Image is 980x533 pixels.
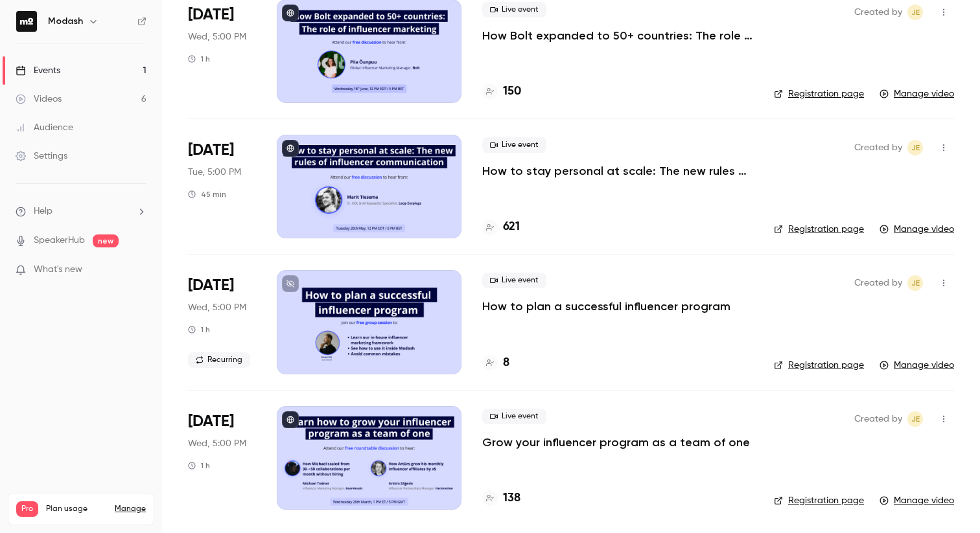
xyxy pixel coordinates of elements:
[16,121,73,134] div: Audience
[188,189,226,199] div: 45 min
[188,140,234,161] span: [DATE]
[482,299,730,314] a: How to plan a successful influencer program
[188,275,234,296] span: [DATE]
[16,64,60,77] div: Events
[854,140,902,155] span: Created by
[188,30,246,43] span: Wed, 5:00 PM
[482,137,546,153] span: Live event
[34,263,82,277] span: What's new
[911,140,920,155] span: JE
[907,5,923,20] span: Jack Eaton
[188,324,210,335] div: 1 h
[16,93,62,106] div: Videos
[482,409,546,424] span: Live event
[880,494,954,507] a: Manage video
[188,270,256,374] div: May 7 Wed, 12:00 PM (America/New York)
[93,234,119,247] span: new
[188,352,250,368] span: Recurring
[482,83,521,100] a: 150
[907,275,923,291] span: Jack Eaton
[907,140,923,155] span: Jack Eaton
[188,411,234,432] span: [DATE]
[503,354,509,372] h4: 8
[482,435,750,450] a: Grow your influencer program as a team of one
[46,504,107,514] span: Plan usage
[482,2,546,17] span: Live event
[503,83,521,100] h4: 150
[482,354,509,372] a: 8
[34,234,85,247] a: SpeakerHub
[16,150,67,163] div: Settings
[16,501,38,517] span: Pro
[482,28,753,43] a: How Bolt expanded to 50+ countries: The role of influencer marketing
[34,205,52,218] span: Help
[16,205,146,218] li: help-dropdown-opener
[503,490,520,507] h4: 138
[188,301,246,314] span: Wed, 5:00 PM
[48,15,83,28] h6: Modash
[16,11,37,32] img: Modash
[854,5,902,20] span: Created by
[188,437,246,450] span: Wed, 5:00 PM
[911,411,920,427] span: JE
[774,359,864,372] a: Registration page
[774,494,864,507] a: Registration page
[880,359,954,372] a: Manage video
[880,87,954,100] a: Manage video
[911,5,920,20] span: JE
[188,166,241,179] span: Tue, 5:00 PM
[482,218,520,236] a: 621
[774,87,864,100] a: Registration page
[188,135,256,238] div: May 20 Tue, 12:00 PM (America/New York)
[774,223,864,236] a: Registration page
[880,223,954,236] a: Manage video
[188,54,210,64] div: 1 h
[188,5,234,25] span: [DATE]
[503,218,520,236] h4: 621
[482,273,546,288] span: Live event
[188,460,210,471] div: 1 h
[188,406,256,510] div: Mar 26 Wed, 1:00 PM (America/New York)
[907,411,923,427] span: Jack Eaton
[482,163,753,179] a: How to stay personal at scale: The new rules of influencer communication
[482,490,520,507] a: 138
[854,411,902,427] span: Created by
[115,504,146,514] a: Manage
[854,275,902,291] span: Created by
[911,275,920,291] span: JE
